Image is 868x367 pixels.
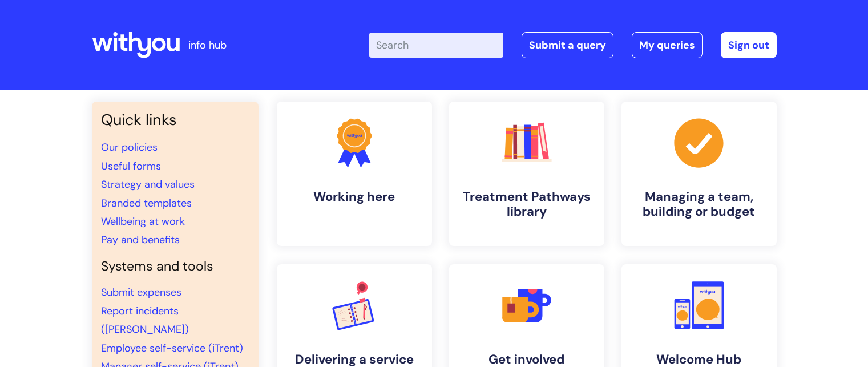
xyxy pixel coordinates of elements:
h4: Treatment Pathways library [458,189,595,220]
input: Search [369,33,503,58]
a: Submit expenses [101,285,181,299]
a: Submit a query [522,32,613,58]
a: Strategy and values [101,178,195,191]
h4: Get involved [458,352,595,367]
h4: Systems and tools [101,259,249,275]
a: Pay and benefits [101,233,180,247]
h4: Delivering a service [286,352,423,367]
h4: Managing a team, building or budget [631,189,768,220]
a: Managing a team, building or budget [621,102,777,246]
p: info hub [188,36,227,54]
h3: Quick links [101,111,249,129]
a: My queries [632,32,703,58]
a: Report incidents ([PERSON_NAME]) [101,304,189,336]
a: Sign out [721,32,777,58]
h4: Working here [286,189,423,204]
div: | - [369,32,777,58]
h4: Welcome Hub [631,352,768,367]
a: Working here [277,102,432,246]
a: Our policies [101,140,158,154]
a: Treatment Pathways library [449,102,604,246]
a: Wellbeing at work [101,215,185,228]
a: Branded templates [101,196,192,210]
a: Employee self-service (iTrent) [101,341,243,355]
a: Useful forms [101,159,161,173]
